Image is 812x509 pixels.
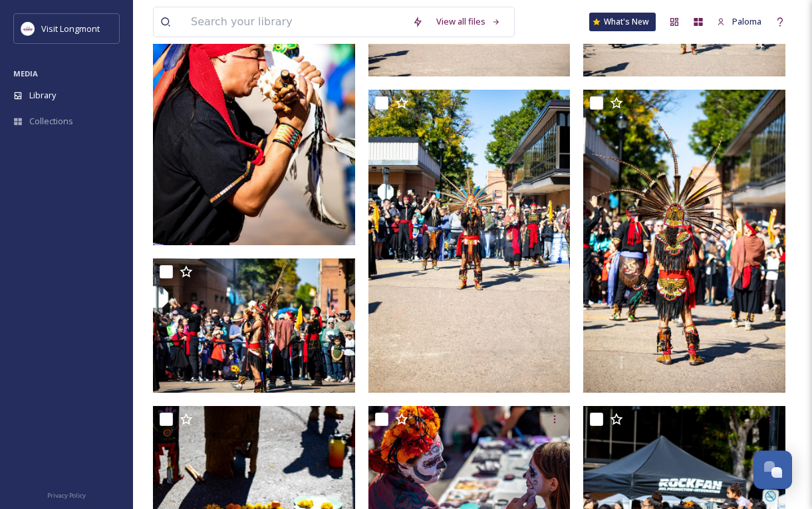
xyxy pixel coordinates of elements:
[368,90,571,393] img: DotD22 (26 of 46).jpg
[583,90,785,393] img: DotD22 (25 of 46).jpg
[29,89,56,102] span: Library
[732,15,761,27] span: Paloma
[29,115,73,128] span: Collections
[430,9,507,35] a: View all files
[47,491,86,500] span: Privacy Policy
[21,22,35,35] img: longmont.jpg
[710,9,768,35] a: Paloma
[184,7,406,37] input: Search your library
[13,68,38,78] span: MEDIA
[41,23,100,35] span: Visit Longmont
[589,13,656,31] a: What's New
[753,451,792,489] button: Open Chat
[47,486,86,502] a: Privacy Policy
[153,258,355,393] img: DotD22 (28 of 46).jpg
